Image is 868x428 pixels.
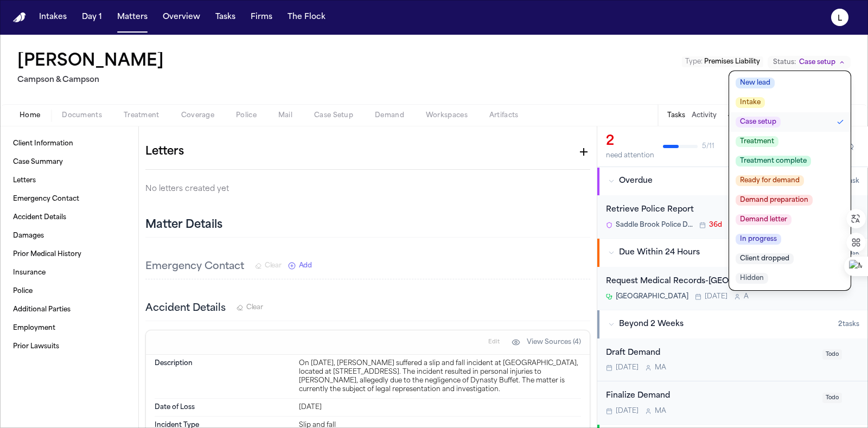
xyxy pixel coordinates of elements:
[145,218,222,233] h2: Matter Details
[9,172,130,189] a: Letters
[655,363,666,372] span: M A
[299,403,581,412] div: [DATE]
[597,239,868,267] button: Due Within 24 Hours1task
[729,171,851,190] button: Ready for demand
[744,292,749,301] span: A
[597,338,868,382] div: Open task: Draft Demand
[736,214,792,225] span: Demand letter
[597,167,868,195] button: Overdue1task
[704,59,760,65] span: Premises Liability
[236,111,257,120] span: Police
[113,8,152,27] button: Matters
[619,247,700,258] span: Due Within 24 Hours
[62,111,102,120] span: Documents
[597,381,868,424] div: Open task: Finalize Demand
[488,338,500,346] span: Edit
[768,56,851,69] button: Change status from Case setup
[145,301,226,316] h3: Accident Details
[729,269,851,288] button: Hidden
[606,347,816,360] div: Draft Demand
[35,8,71,27] button: Intakes
[736,78,775,88] span: New lead
[426,111,468,120] span: Workspaces
[278,111,292,120] span: Mail
[705,292,727,301] span: [DATE]
[145,183,590,196] p: No letters created yet
[9,190,130,208] a: Emergency Contact
[20,111,40,120] span: Home
[729,71,851,290] ul: Status options
[17,52,164,72] h1: [PERSON_NAME]
[729,151,851,171] button: Treatment complete
[9,320,130,337] a: Employment
[606,390,816,403] div: Finalize Demand
[181,111,214,120] span: Coverage
[667,111,685,120] button: Tasks
[299,359,581,394] div: On [DATE], [PERSON_NAME] suffered a slip and fall incident at [GEOGRAPHIC_DATA], located at [STRE...
[838,320,859,329] span: 2 task s
[619,176,653,187] span: Overdue
[736,97,765,108] span: Intake
[246,8,277,27] button: Firms
[736,195,813,206] span: Demand preparation
[13,12,26,23] img: Finch Logo
[299,261,312,270] span: Add
[736,175,804,186] span: Ready for demand
[17,52,164,72] button: Edit matter name
[616,363,639,372] span: [DATE]
[685,59,703,65] span: Type :
[506,334,586,351] button: View Sources (4)
[736,234,781,245] span: In progress
[606,133,654,150] div: 2
[283,8,330,27] button: The Flock
[255,261,282,270] button: Clear Emergency Contact
[9,246,130,263] a: Prior Medical History
[145,259,244,274] h3: Emergency Contact
[288,261,312,270] button: Add New
[9,264,130,282] a: Insurance
[729,249,851,269] button: Client dropped
[606,204,816,216] div: Retrieve Police Report
[13,12,26,23] a: Home
[692,111,717,120] button: Activity
[9,154,130,171] a: Case Summary
[158,8,205,27] button: Overview
[729,190,851,210] button: Demand preparation
[489,111,519,120] span: Artifacts
[773,58,796,67] span: Status:
[17,74,168,87] h2: Campson & Campson
[729,112,851,132] button: Case setup
[597,267,868,310] div: Open task: Request Medical Records-Hackensack Medical Center
[702,142,714,151] span: 5 / 11
[606,151,654,160] div: need attention
[314,111,353,120] span: Case Setup
[822,393,842,403] span: Todo
[729,132,851,151] button: Treatment
[597,195,868,238] div: Open task: Retrieve Police Report
[736,273,768,284] span: Hidden
[485,334,503,351] button: Edit
[9,227,130,245] a: Damages
[597,310,868,338] button: Beyond 2 Weeks2tasks
[211,8,240,27] a: Tasks
[78,8,106,27] button: Day 1
[375,111,404,120] span: Demand
[616,407,639,416] span: [DATE]
[729,210,851,229] button: Demand letter
[736,253,794,264] span: Client dropped
[9,301,130,318] a: Additional Parties
[9,283,130,300] a: Police
[616,221,693,229] span: Saddle Brook Police Department
[729,93,851,112] button: Intake
[155,359,292,394] dt: Description
[709,221,722,229] span: 36d
[682,56,763,67] button: Edit Type: Premises Liability
[606,276,811,288] div: Request Medical Records-[GEOGRAPHIC_DATA]
[843,177,859,186] span: 1 task
[736,156,811,167] span: Treatment complete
